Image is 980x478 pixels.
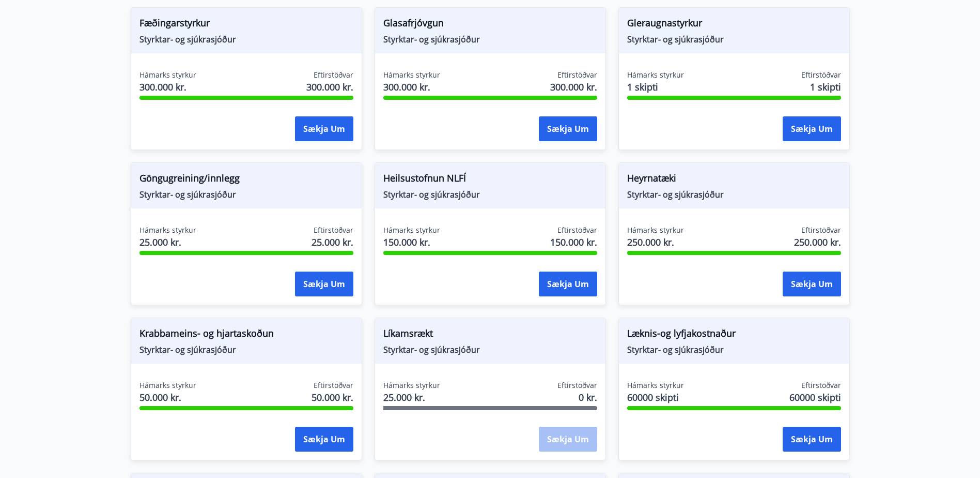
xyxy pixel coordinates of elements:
[627,326,841,344] span: Læknis-og lyfjakostnaður
[139,70,196,80] span: Hámarks styrkur
[783,427,841,452] button: Sækja um
[557,380,597,391] span: Eftirstöðvar
[627,380,684,391] span: Hámarks styrkur
[139,189,353,200] span: Styrktar- og sjúkrasjóður
[295,427,353,452] button: Sækja um
[383,70,440,80] span: Hámarks styrkur
[627,235,684,249] span: 250.000 kr.
[627,70,684,80] span: Hámarks styrkur
[139,235,196,249] span: 25.000 kr.
[383,16,597,34] span: Glasafrjóvgun
[550,235,597,249] span: 150.000 kr.
[314,380,353,391] span: Eftirstöðvar
[627,16,841,34] span: Gleraugnastyrkur
[557,225,597,235] span: Eftirstöðvar
[550,80,597,94] span: 300.000 kr.
[539,272,597,296] button: Sækja um
[627,34,841,45] span: Styrktar- og sjúkrasjóður
[783,116,841,141] button: Sækja um
[306,80,353,94] span: 300.000 kr.
[139,326,353,344] span: Krabbameins- og hjartaskoðun
[383,80,440,94] span: 300.000 kr.
[383,235,440,249] span: 150.000 kr.
[627,225,684,235] span: Hámarks styrkur
[801,380,841,391] span: Eftirstöðvar
[627,171,841,189] span: Heyrnatæki
[139,80,196,94] span: 300.000 kr.
[383,189,597,200] span: Styrktar- og sjúkrasjóður
[139,34,353,45] span: Styrktar- og sjúkrasjóður
[383,225,440,235] span: Hámarks styrkur
[312,235,353,249] span: 25.000 kr.
[295,116,353,141] button: Sækja um
[789,391,841,404] span: 60000 skipti
[139,380,196,391] span: Hámarks styrkur
[139,171,353,189] span: Göngugreining/innlegg
[383,326,597,344] span: Líkamsrækt
[794,235,841,249] span: 250.000 kr.
[383,391,440,404] span: 25.000 kr.
[801,225,841,235] span: Eftirstöðvar
[139,391,196,404] span: 50.000 kr.
[557,70,597,80] span: Eftirstöðvar
[139,344,353,355] span: Styrktar- og sjúkrasjóður
[139,16,353,34] span: Fæðingarstyrkur
[627,344,841,355] span: Styrktar- og sjúkrasjóður
[579,391,597,404] span: 0 kr.
[810,80,841,94] span: 1 skipti
[314,225,353,235] span: Eftirstöðvar
[139,225,196,235] span: Hámarks styrkur
[383,34,597,45] span: Styrktar- og sjúkrasjóður
[383,380,440,391] span: Hámarks styrkur
[383,344,597,355] span: Styrktar- og sjúkrasjóður
[383,171,597,189] span: Heilsustofnun NLFÍ
[627,80,684,94] span: 1 skipti
[801,70,841,80] span: Eftirstöðvar
[539,116,597,141] button: Sækja um
[312,391,353,404] span: 50.000 kr.
[314,70,353,80] span: Eftirstöðvar
[783,272,841,296] button: Sækja um
[627,391,684,404] span: 60000 skipti
[295,272,353,296] button: Sækja um
[627,189,841,200] span: Styrktar- og sjúkrasjóður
